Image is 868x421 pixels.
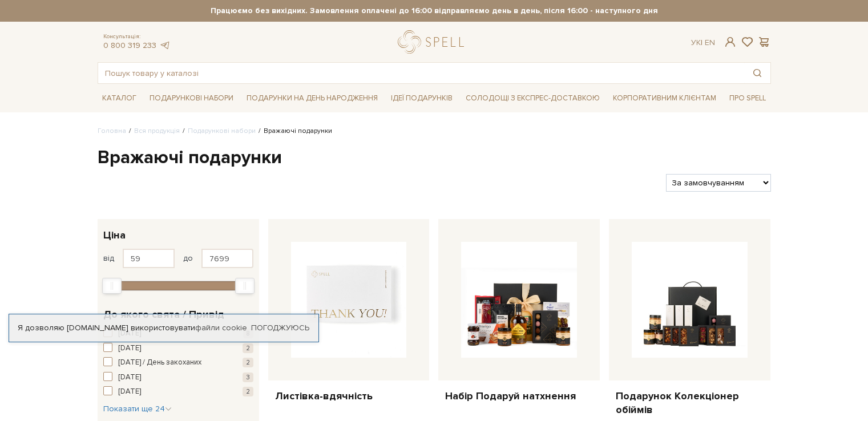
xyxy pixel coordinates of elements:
[243,343,253,353] span: 2
[103,386,253,398] button: [DATE] 2
[744,63,770,83] button: Пошук товару у каталозі
[103,253,114,264] span: від
[98,63,744,83] input: Пошук товару у каталозі
[103,41,156,50] a: 0 800 319 233
[102,278,122,294] div: Min
[445,390,593,403] a: Набір Подаруй натхнення
[118,357,201,369] span: [DATE] / День закоханих
[243,358,253,367] span: 2
[188,127,256,135] a: Подарункові набори
[275,390,423,403] a: Листівка-вдячність
[103,357,253,369] button: [DATE] / День закоханих 2
[725,90,770,107] a: Про Spell
[398,30,469,54] a: logo
[183,253,193,264] span: до
[134,127,180,135] a: Вся продукція
[608,90,721,107] a: Корпоративним клієнтам
[98,6,771,16] strong: Працюємо без вихідних. Замовлення оплачені до 16:00 відправляємо день в день, після 16:00 - насту...
[103,343,253,354] button: [DATE] 2
[9,323,318,333] div: Я дозволяю [DOMAIN_NAME] використовувати
[291,242,407,358] img: Листівка-вдячність
[98,127,126,135] a: Головна
[705,38,715,47] a: En
[118,372,141,383] span: [DATE]
[98,90,141,107] a: Каталог
[256,126,332,136] li: Вражаючі подарунки
[98,146,771,170] h1: Вражаючі подарунки
[691,38,715,48] div: Ук
[118,386,141,398] span: [DATE]
[145,90,238,107] a: Подарункові набори
[243,387,253,396] span: 2
[201,249,253,268] input: Ціна
[159,41,171,50] a: telegram
[701,38,703,47] span: |
[103,372,253,383] button: [DATE] 3
[386,90,457,107] a: Ідеї подарунків
[103,33,171,41] span: Консультація:
[118,343,141,354] span: [DATE]
[123,249,175,268] input: Ціна
[235,278,255,294] div: Max
[103,307,224,322] span: До якого свята / Привід
[103,228,126,243] span: Ціна
[251,323,309,333] a: Погоджуюсь
[242,90,382,107] a: Подарунки на День народження
[461,88,604,108] a: Солодощі з експрес-доставкою
[195,323,247,333] a: файли cookie
[616,390,764,416] a: Подарунок Колекціонер обіймів
[103,404,172,414] span: Показати ще 24
[103,403,172,415] button: Показати ще 24
[243,373,253,382] span: 3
